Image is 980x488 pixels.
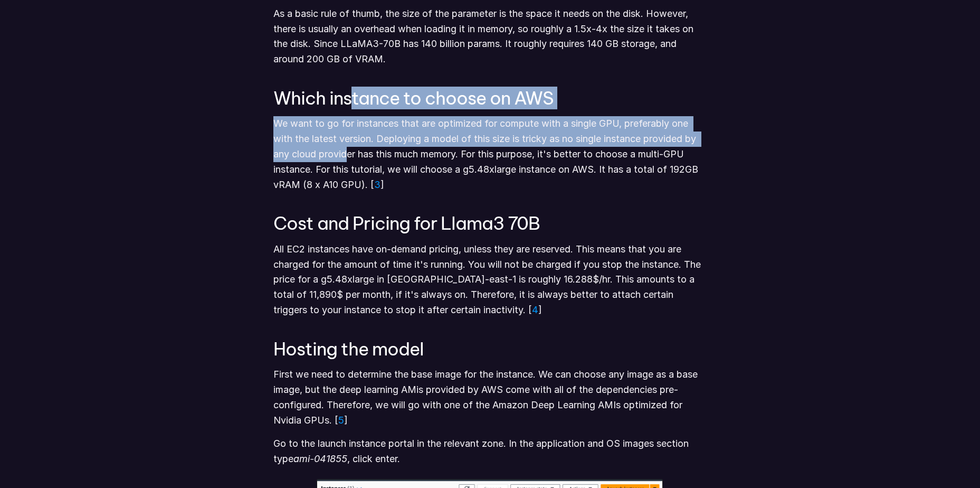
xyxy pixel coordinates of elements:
[273,116,706,192] p: We want to go for instances that are optimized for compute with a single GPU, preferably one with...
[273,436,706,467] p: Go to the launch instance portal in the relevant zone. In the application and OS images section t...
[273,213,706,233] h3: Cost and Pricing for Llama3 70B
[532,304,538,315] a: 4
[273,88,706,108] h3: Which instance to choose on AWS
[273,339,706,359] h3: Hosting the model
[273,6,706,67] p: As a basic rule of thumb, the size of the parameter is the space it needs on the disk. However, t...
[338,415,344,426] a: 5
[293,453,347,464] em: ami-041855
[374,179,380,190] a: 3
[273,367,706,428] p: First we need to determine the base image for the instance. We can choose any image as a base ima...
[273,242,706,318] p: All EC2 instances have on-demand pricing, unless they are reserved. This means that you are charg...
